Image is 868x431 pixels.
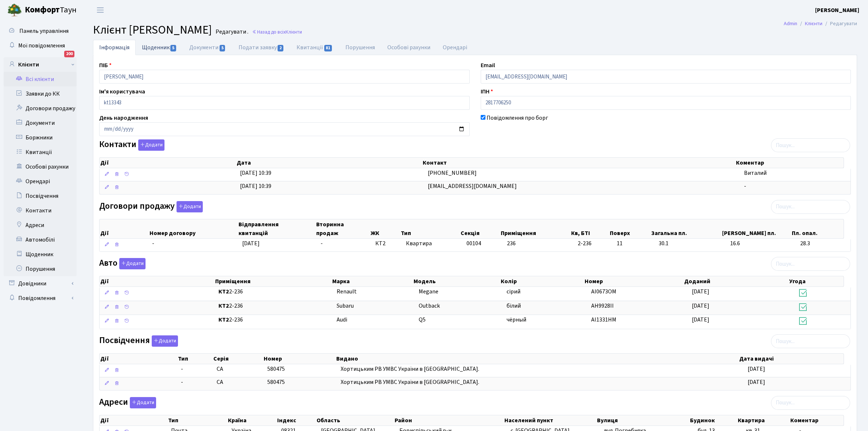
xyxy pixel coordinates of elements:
span: 28.3 [800,239,848,248]
span: 2 [278,45,283,51]
label: Договори продажу [99,201,203,212]
button: Переключити навігацію [91,4,109,16]
th: Відправлення квитанцій [238,219,315,238]
span: 580475 [267,365,285,373]
a: Додати [136,138,164,151]
th: Дії [100,158,236,168]
th: Номер договору [149,219,238,238]
span: 5 [220,45,225,51]
th: ЖК [370,219,400,238]
a: Боржники [4,130,77,145]
span: Renault [337,288,357,296]
label: День народження [99,113,148,122]
th: Коментар [790,415,844,426]
th: Доданий [683,276,788,286]
label: Email [481,61,495,70]
span: Квартира [406,239,461,248]
a: Щоденник [136,40,183,55]
th: Район [394,415,504,426]
span: 2-236 [218,288,331,296]
span: [DATE] [692,288,709,296]
button: Адреси [130,397,156,408]
button: Посвідчення [152,335,178,347]
a: Документи [183,40,232,55]
a: Панель управління [4,24,77,38]
label: Посвідчення [99,335,178,347]
th: Поверх [609,219,651,238]
th: Приміщення [500,219,570,238]
input: Пошук... [771,396,850,410]
span: білий [507,302,521,310]
a: Клієнти [4,57,77,72]
span: Виталий [744,169,767,177]
nav: breadcrumb [773,16,868,31]
th: Дата [236,158,422,168]
span: Панель управління [19,27,69,35]
th: Секція [460,219,500,238]
a: Порушення [339,40,381,55]
span: Клієнти [286,28,302,35]
th: Модель [413,276,500,286]
th: Контакт [422,158,735,168]
label: Ім'я користувача [99,87,145,96]
a: Довідники [4,276,77,291]
th: Дії [100,354,177,364]
th: Дії [100,415,167,426]
span: [PHONE_NUMBER] [428,169,477,177]
span: [DATE] [748,378,765,386]
span: 30.1 [659,239,724,248]
span: АІ0673ОМ [591,288,616,296]
span: 2-236 [578,239,611,248]
label: Адреси [99,397,156,408]
a: Документи [4,116,77,130]
th: Номер [263,354,336,364]
span: АІ1331НМ [591,316,616,324]
div: 200 [64,51,74,57]
a: Квитанції [290,40,339,55]
input: Пошук... [771,257,850,271]
button: Контакти [138,139,164,151]
th: Кв, БТІ [570,219,609,238]
span: [DATE] 10:39 [240,182,271,190]
input: Пошук... [771,200,850,214]
th: Угода [788,276,844,286]
li: Редагувати [822,20,857,28]
a: Адреси [4,218,77,232]
span: [DATE] [692,316,709,324]
span: - [744,182,746,190]
span: Q5 [419,316,426,324]
a: Додати [128,396,156,408]
span: 2-236 [218,316,331,324]
th: Вулиця [596,415,689,426]
label: ІПН [481,87,493,96]
input: Пошук... [771,334,850,348]
th: Тип [177,354,213,364]
span: 00104 [466,239,481,247]
span: 16.6 [730,239,795,248]
th: Видано [336,354,739,364]
span: [DATE] [692,302,709,310]
span: Таун [25,4,77,16]
a: Заявки до КК [4,86,77,101]
a: Admin [784,20,797,27]
th: Квартира [737,415,790,426]
span: [EMAIL_ADDRESS][DOMAIN_NAME] [428,182,517,190]
a: Додати [150,334,178,347]
th: Приміщення [214,276,332,286]
span: - [152,239,154,247]
span: [DATE] [748,365,765,373]
span: Audi [337,316,347,324]
a: [PERSON_NAME] [815,6,859,15]
th: Область [316,415,394,426]
img: logo.png [7,3,22,18]
span: 81 [324,45,332,51]
a: Інформація [93,40,136,55]
a: Клієнти [805,20,822,27]
label: Контакти [99,139,164,151]
b: КТ2 [218,302,229,310]
span: 2-236 [218,302,331,310]
b: КТ2 [218,316,229,324]
th: Дата видачі [739,354,843,364]
span: - [321,239,323,247]
label: Авто [99,258,146,269]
